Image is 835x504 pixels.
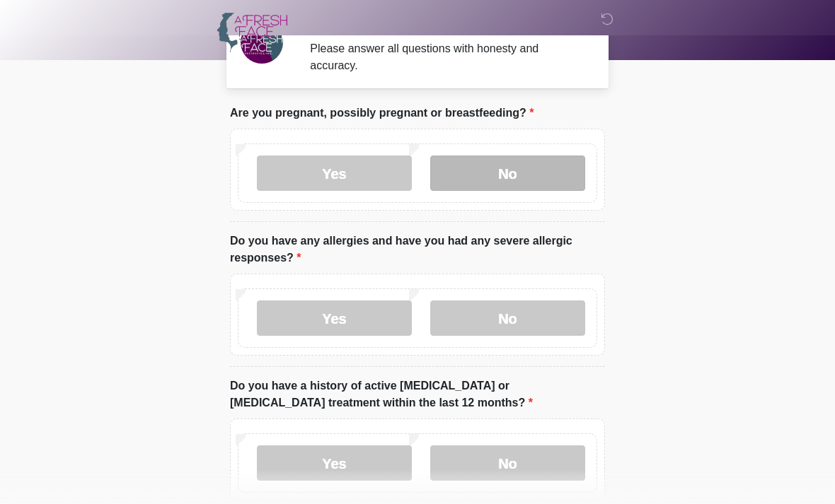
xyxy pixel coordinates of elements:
label: No [430,300,585,336]
label: No [430,445,585,481]
label: No [430,156,585,191]
img: A Fresh Face Aesthetics Inc Logo [216,11,288,54]
label: Do you have a history of active [MEDICAL_DATA] or [MEDICAL_DATA] treatment within the last 12 mon... [230,377,605,411]
label: Are you pregnant, possibly pregnant or breastfeeding? [230,105,534,122]
label: Yes [257,300,412,336]
label: Yes [257,156,412,191]
label: Do you have any allergies and have you had any severe allergic responses? [230,233,605,266]
label: Yes [257,445,412,481]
